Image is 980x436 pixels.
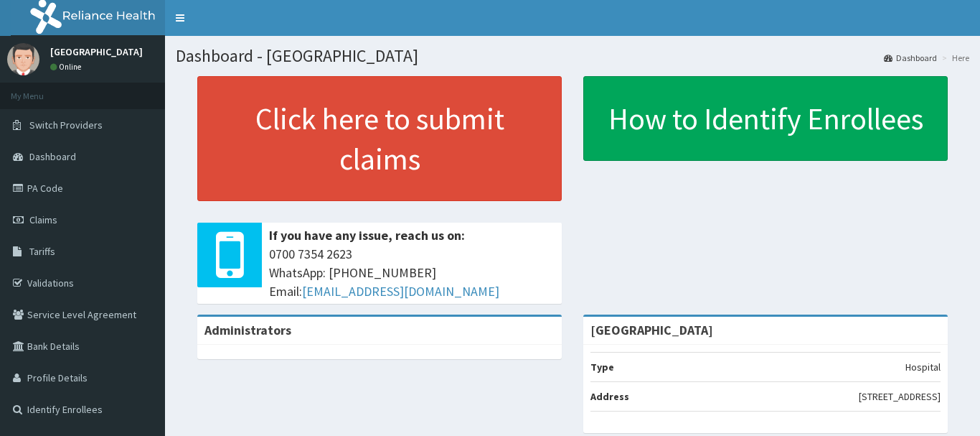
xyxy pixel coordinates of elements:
b: If you have any issue, reach us on: [269,227,465,243]
img: User Image [7,43,39,75]
span: Dashboard [29,150,76,163]
b: Type [590,361,614,374]
b: Administrators [204,322,291,338]
a: Click here to submit claims [197,76,562,201]
a: How to Identify Enrollees [583,76,948,161]
p: [GEOGRAPHIC_DATA] [50,47,143,57]
a: Dashboard [884,52,937,64]
p: [STREET_ADDRESS] [859,389,941,404]
strong: [GEOGRAPHIC_DATA] [590,322,713,338]
span: Tariffs [29,245,55,258]
span: Claims [29,213,57,226]
span: 0700 7354 2623 WhatsApp: [PHONE_NUMBER] Email: [269,245,555,300]
p: Hospital [905,360,941,374]
a: Online [50,62,85,72]
span: Switch Providers [29,119,103,131]
h1: Dashboard - [GEOGRAPHIC_DATA] [176,47,969,65]
b: Address [590,390,629,403]
a: [EMAIL_ADDRESS][DOMAIN_NAME] [302,283,499,300]
li: Here [938,52,969,64]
